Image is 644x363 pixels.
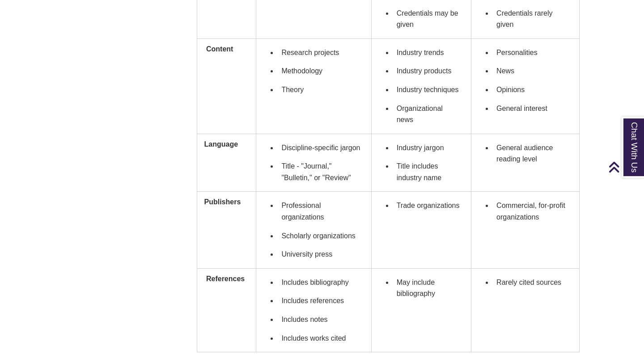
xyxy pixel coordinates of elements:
li: Commercial, for-profit organizations [493,196,572,226]
li: Discipline-specific jargon [278,139,364,157]
li: Title - "Journal," "Bulletin," or "Review" [278,157,364,187]
li: Title includes industry name [393,157,464,187]
li: Organizational news [393,99,464,129]
li: University press [278,245,364,264]
li: Personalities [493,43,572,62]
li: Theory [278,80,364,99]
li: Methodology [278,62,364,80]
li: News [493,62,572,80]
li: Industry trends [393,43,464,62]
li: Credentials may be given [393,4,464,34]
li: Rarely cited sources [493,273,572,292]
li: Includes references [278,291,364,310]
strong: Language [204,140,238,148]
li: Includes notes [278,310,364,329]
li: Industry techniques [393,80,464,99]
strong: Content [206,45,233,53]
a: Back to Top [608,161,642,173]
li: Credentials rarely given [493,4,572,34]
li: Scholarly organizations [278,227,364,245]
li: General interest [493,99,572,118]
li: Opinions [493,80,572,99]
li: Includes works cited [278,329,364,348]
strong: Publishers [204,198,241,206]
li: General audience reading level [493,139,572,169]
li: May include bibliography [393,273,464,303]
li: Trade organizations [393,196,464,215]
li: Includes bibliography [278,273,364,292]
li: Professional organizations [278,196,364,226]
li: Research projects [278,43,364,62]
li: Industry products [393,62,464,80]
li: Industry jargon [393,139,464,157]
strong: References [206,275,245,283]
